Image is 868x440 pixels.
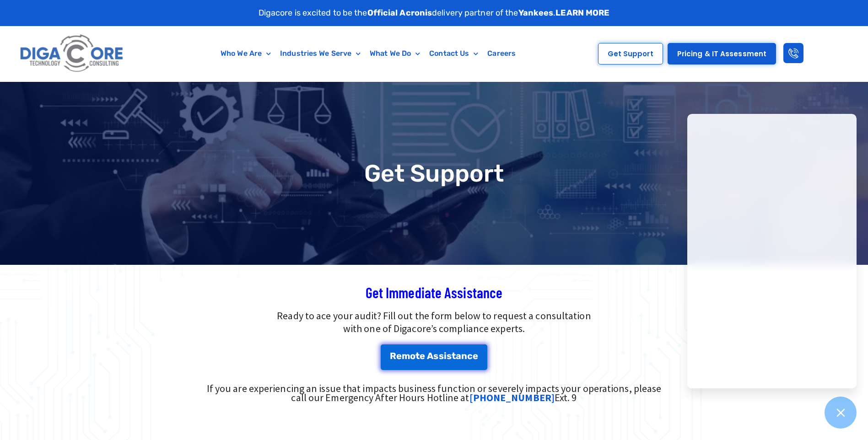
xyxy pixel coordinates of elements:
[425,43,483,64] a: Contact Us
[216,43,275,64] a: Who We Are
[259,7,610,19] p: Digacore is excited to be the delivery partner of the .
[668,43,776,64] a: Pricing & IT Assessment
[410,351,415,360] span: o
[452,351,456,360] span: t
[467,351,473,360] span: c
[381,344,488,370] a: Remote Assistance
[469,391,555,404] a: [PHONE_NUMBER]
[275,43,365,64] a: Industries We Serve
[171,43,566,64] nav: Menu
[427,351,433,360] span: A
[598,43,663,64] a: Get Support
[444,351,447,360] span: i
[518,8,554,18] strong: Yankees
[390,351,396,360] span: R
[483,43,520,64] a: Careers
[141,309,727,336] p: Ready to ace your audit? Fill out the form below to request a consultation with one of Digacore’s...
[366,284,502,301] span: Get Immediate Assistance
[200,384,669,402] div: If you are experiencing an issue that impacts business function or severely impacts your operatio...
[433,351,438,360] span: s
[461,351,467,360] span: n
[365,43,425,64] a: What We Do
[396,351,402,360] span: e
[447,351,452,360] span: s
[687,114,857,388] iframe: Chatgenie Messenger
[17,31,127,77] img: Digacore logo 1
[420,351,425,360] span: e
[608,50,653,57] span: Get Support
[456,351,461,360] span: a
[555,8,609,18] a: LEARN MORE
[367,8,432,18] strong: Official Acronis
[677,50,766,57] span: Pricing & IT Assessment
[473,351,478,360] span: e
[402,351,410,360] span: m
[415,351,420,360] span: t
[439,351,444,360] span: s
[5,161,863,185] h1: Get Support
